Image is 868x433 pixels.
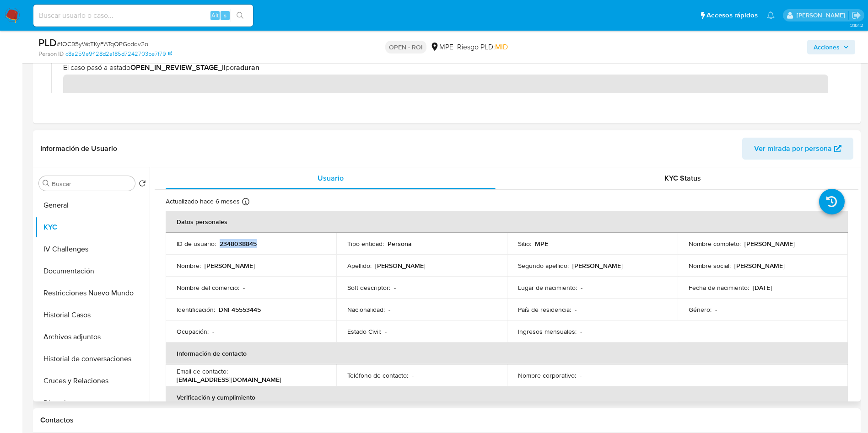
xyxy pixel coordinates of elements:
button: Cruces y Relaciones [35,370,150,392]
span: # 1OC95yWqTKyEATqQPGcddv2o [57,39,148,48]
span: Usuario [318,173,344,183]
p: - [715,305,717,314]
p: Género : [689,305,712,314]
p: DNI 45553445 [219,305,261,314]
b: PLD [38,35,57,50]
span: Alt [211,11,219,20]
p: OPEN - ROI [385,41,426,53]
p: Fecha de nacimiento : [689,283,749,292]
p: - [394,283,396,292]
span: Accesos rápidos [706,11,758,20]
p: - [388,305,390,314]
button: Historial Casos [35,304,150,326]
p: MPE [535,240,548,248]
h1: Contactos [40,416,853,425]
button: search-icon [231,9,249,22]
button: Ver mirada por persona [742,138,853,160]
button: General [35,194,150,216]
button: IV Challenges [35,238,150,260]
button: Documentación [35,260,150,282]
p: Soft descriptor : [347,283,390,292]
p: [PERSON_NAME] [734,262,785,270]
p: Persona [388,240,412,248]
p: [EMAIL_ADDRESS][DOMAIN_NAME] [177,375,281,384]
button: Buscar [43,180,50,187]
button: Historial de conversaciones [35,348,150,370]
p: - [243,283,245,292]
p: [PERSON_NAME] [375,262,426,270]
p: ID de usuario : [177,240,216,248]
p: País de residencia : [518,305,571,314]
p: Segundo apellido : [518,262,569,270]
p: Nombre completo : [689,240,741,248]
p: 2348038845 [220,240,257,248]
span: 3.161.2 [850,21,863,29]
span: KYC Status [664,173,701,183]
p: - [212,327,214,336]
p: Teléfono de contacto : [347,371,408,380]
p: Apellido : [347,262,372,270]
p: [PERSON_NAME] [572,262,623,270]
span: s [224,11,226,20]
th: Información de contacto [166,342,848,364]
button: Restricciones Nuevo Mundo [35,282,150,304]
p: Lugar de nacimiento : [518,283,577,292]
p: - [412,371,414,380]
th: Datos personales [166,211,848,233]
span: Ver mirada por persona [754,138,832,160]
p: Tipo entidad : [347,240,384,248]
p: Nombre del comercio : [177,283,239,292]
button: Acciones [807,40,855,54]
button: Archivos adjuntos [35,326,150,348]
p: - [385,327,387,336]
p: - [581,283,582,292]
span: Riesgo PLD: [457,42,508,52]
p: Nombre corporativo : [518,371,576,380]
p: [PERSON_NAME] [205,262,255,270]
p: Estado Civil : [347,327,381,336]
span: MID [495,42,508,52]
button: Volver al orden por defecto [139,180,146,190]
th: Verificación y cumplimiento [166,386,848,408]
p: antonio.rossel@mercadolibre.com [797,11,848,20]
p: Sitio : [518,240,531,248]
p: - [575,305,577,314]
p: Nombre social : [689,262,731,270]
p: [DATE] [753,283,772,292]
p: Ingresos mensuales : [518,327,577,336]
p: Actualizado hace 6 meses [166,197,240,206]
a: Salir [852,11,861,20]
input: Buscar [52,180,131,188]
button: Direcciones [35,392,150,414]
b: Person ID [38,50,64,58]
span: Acciones [814,40,840,54]
p: Nombre : [177,262,201,270]
input: Buscar usuario o caso... [33,10,253,21]
button: KYC [35,216,150,238]
p: Nacionalidad : [347,305,385,314]
a: Notificaciones [767,11,775,19]
p: - [580,371,582,380]
p: Ocupación : [177,327,209,336]
p: Email de contacto : [177,367,228,375]
p: Identificación : [177,305,215,314]
h1: Información de Usuario [40,144,117,153]
p: - [580,327,582,336]
div: MPE [430,42,453,52]
p: [PERSON_NAME] [744,240,795,248]
a: c8a259e9f128d2a185d7242703be7f79 [65,50,172,58]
